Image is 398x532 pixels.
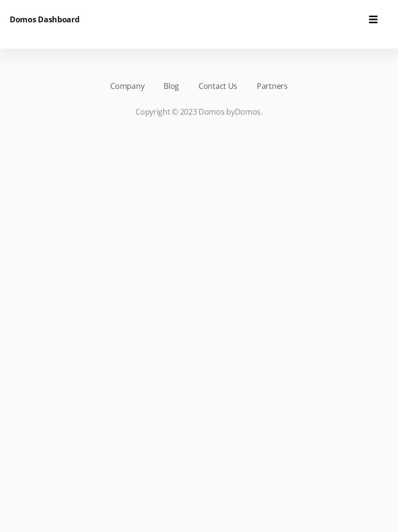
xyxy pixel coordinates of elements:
[110,80,144,92] a: Company
[24,106,374,118] p: Copyright © 2023 Domos by .
[235,106,261,117] a: Domos
[199,80,237,92] a: Contact Us
[10,14,80,25] h6: Domos Dashboard
[257,80,288,92] a: Partners
[164,80,179,92] a: Blog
